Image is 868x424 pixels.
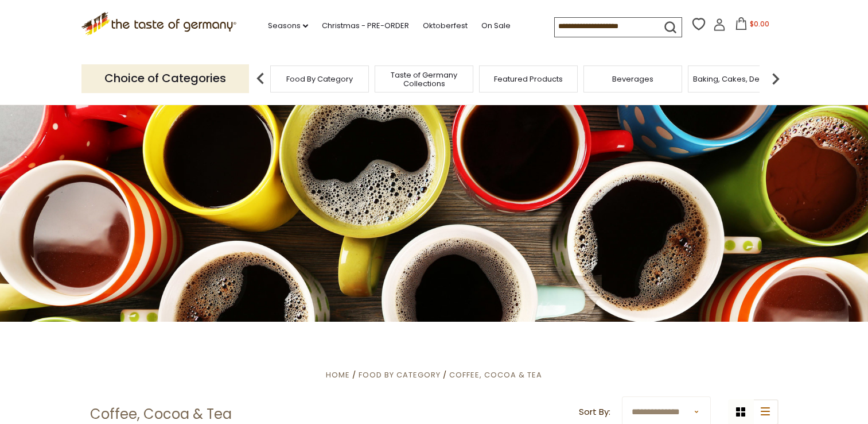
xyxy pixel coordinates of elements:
[423,20,468,32] a: Oktoberfest
[579,405,610,419] label: Sort By:
[378,71,470,88] a: Taste of Germany Collections
[764,67,787,90] img: next arrow
[322,20,409,32] a: Christmas - PRE-ORDER
[728,17,777,34] button: $0.00
[612,75,653,83] a: Beverages
[268,20,308,32] a: Seasons
[449,369,542,380] a: Coffee, Cocoa & Tea
[494,75,563,83] a: Featured Products
[249,67,272,90] img: previous arrow
[693,75,782,83] a: Baking, Cakes, Desserts
[326,369,350,380] a: Home
[750,19,769,29] span: $0.00
[359,369,441,380] a: Food By Category
[81,64,249,92] p: Choice of Categories
[90,406,232,423] h1: Coffee, Cocoa & Tea
[286,75,353,83] a: Food By Category
[481,20,511,32] a: On Sale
